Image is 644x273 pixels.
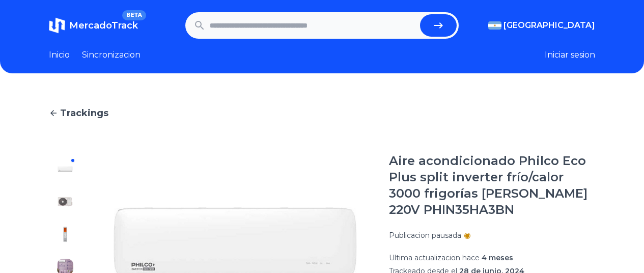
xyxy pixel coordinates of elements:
h1: Aire acondicionado Philco Eco Plus split inverter frío/calor 3000 frigorías [PERSON_NAME] 220V PH... [389,153,595,218]
span: MercadoTrack [69,20,138,31]
a: MercadoTrackBETA [49,17,138,34]
button: [GEOGRAPHIC_DATA] [488,19,595,32]
span: Trackings [60,106,108,120]
img: Aire acondicionado Philco Eco Plus split inverter frío/calor 3000 frigorías blanco 220V PHIN35HA3BN [57,226,73,242]
span: 4 meses [482,253,513,262]
p: Publicacion pausada [389,230,461,240]
span: BETA [122,10,146,20]
span: Ultima actualizacion hace [389,253,480,262]
img: MercadoTrack [49,17,65,34]
span: [GEOGRAPHIC_DATA] [503,19,595,32]
button: Iniciar sesion [545,49,595,61]
img: Argentina [488,21,501,30]
img: Aire acondicionado Philco Eco Plus split inverter frío/calor 3000 frigorías blanco 220V PHIN35HA3BN [57,161,73,177]
img: Aire acondicionado Philco Eco Plus split inverter frío/calor 3000 frigorías blanco 220V PHIN35HA3BN [57,194,73,210]
a: Sincronizacion [82,49,141,61]
a: Inicio [49,49,70,61]
a: Trackings [49,106,595,120]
